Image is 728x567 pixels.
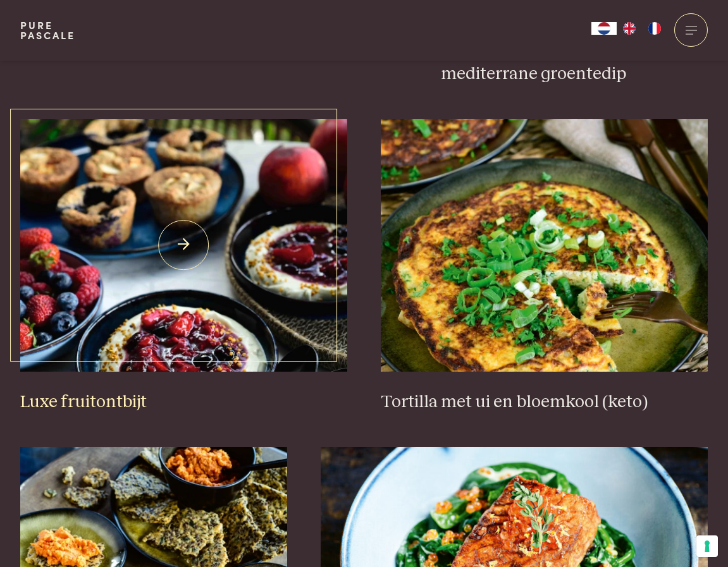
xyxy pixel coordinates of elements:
[441,41,708,85] h3: Krokant gebakken halloumi met mediterrane groentedip
[381,119,708,372] img: Tortilla met ui en bloemkool (keto)
[591,22,667,35] aside: Language selected: Nederlands
[617,22,642,35] a: EN
[20,20,75,40] a: PurePascale
[20,119,347,413] a: Luxe fruitontbijt Luxe fruitontbijt
[617,22,667,35] ul: Language list
[381,119,708,413] a: Tortilla met ui en bloemkool (keto) Tortilla met ui en bloemkool (keto)
[591,22,617,35] a: NL
[591,22,617,35] div: Language
[642,22,667,35] a: FR
[381,391,708,413] h3: Tortilla met ui en bloemkool (keto)
[696,535,718,557] button: Uw voorkeuren voor toestemming voor trackingtechnologieën
[20,119,347,372] img: Luxe fruitontbijt
[20,391,347,413] h3: Luxe fruitontbijt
